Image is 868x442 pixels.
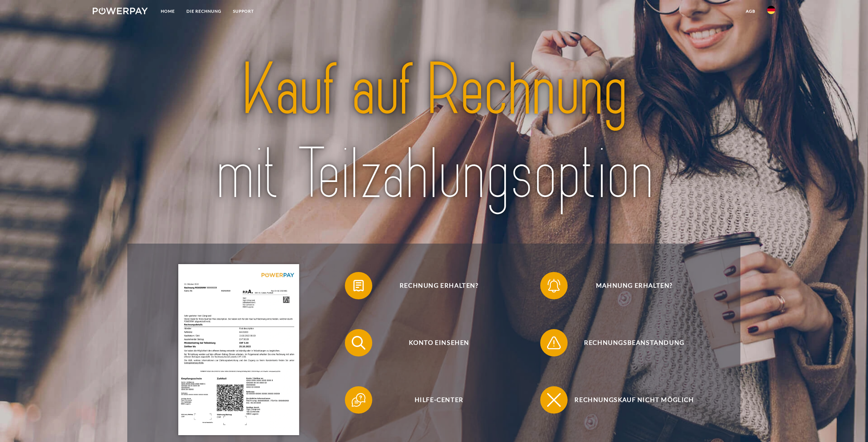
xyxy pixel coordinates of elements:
a: DIE RECHNUNG [181,5,227,17]
span: Rechnung erhalten? [355,272,523,299]
img: qb_bill.svg [350,277,367,294]
button: Rechnung erhalten? [345,272,523,299]
button: Rechnungsbeanstandung [540,329,718,356]
img: qb_help.svg [350,391,367,408]
a: SUPPORT [227,5,260,17]
img: logo-powerpay-white.svg [93,8,148,14]
img: qb_bell.svg [545,277,562,294]
span: Mahnung erhalten? [550,272,718,299]
img: qb_search.svg [350,334,367,351]
img: title-powerpay_de.svg [163,44,705,221]
span: Konto einsehen [355,329,523,356]
img: de [767,6,775,14]
a: Home [155,5,181,17]
img: qb_close.svg [545,391,562,408]
img: single_invoice_powerpay_de.jpg [178,264,299,435]
button: Hilfe-Center [345,386,523,414]
img: qb_warning.svg [545,334,562,351]
a: agb [740,5,761,17]
button: Rechnungskauf nicht möglich [540,386,718,414]
span: Rechnungskauf nicht möglich [550,386,718,414]
button: Mahnung erhalten? [540,272,718,299]
button: Konto einsehen [345,329,523,356]
span: Rechnungsbeanstandung [550,329,718,356]
span: Hilfe-Center [355,386,523,414]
